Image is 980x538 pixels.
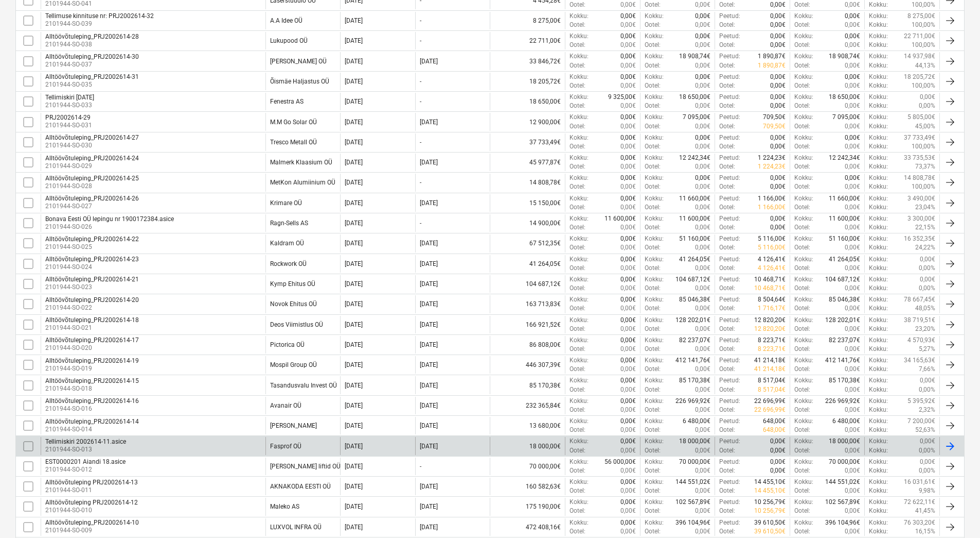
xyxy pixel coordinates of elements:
[490,518,565,536] div: 472 408,16€
[719,1,735,9] p: Ootel :
[645,142,661,151] p: Ootel :
[695,1,710,9] p: 0,00€
[869,162,888,171] p: Kokku :
[270,159,332,166] div: Malmerk Klaasium OÜ
[420,78,421,85] div: -
[869,21,888,29] p: Kokku :
[845,122,860,131] p: 0,00€
[770,142,786,151] p: 0,00€
[569,102,585,110] p: Ootel :
[845,102,860,110] p: 0,00€
[679,93,710,102] p: 18 650,00€
[490,113,565,130] div: 12 900,00€
[904,154,935,162] p: 33 735,53€
[645,102,661,110] p: Ootel :
[420,179,421,186] div: -
[719,203,735,212] p: Ootel :
[45,60,139,69] p: 2101944-SO-037
[758,61,786,70] p: 1 890,87€
[490,214,565,232] div: 14 900,00€
[45,20,154,28] p: 2101944-SO-039
[794,174,813,182] p: Kokku :
[645,162,661,171] p: Ootel :
[719,102,735,110] p: Ootel :
[794,203,810,212] p: Ootel :
[490,234,565,252] div: 67 512,35€
[695,203,710,212] p: 0,00€
[719,194,740,203] p: Peetud :
[695,174,710,182] p: 0,00€
[645,122,661,131] p: Ootel :
[770,21,786,29] p: 0,00€
[270,37,308,44] div: Lukupood OÜ
[794,81,810,90] p: Ootel :
[869,1,888,9] p: Kokku :
[645,182,661,191] p: Ootel :
[794,1,810,9] p: Ootel :
[904,174,935,182] p: 14 808,78€
[620,12,636,21] p: 0,00€
[869,73,888,81] p: Kokku :
[794,162,810,171] p: Ootel :
[420,98,421,105] div: -
[794,122,810,131] p: Ootel :
[912,182,935,191] p: 100,00%
[770,174,786,182] p: 0,00€
[620,1,636,9] p: 0,00€
[490,73,565,90] div: 18 205,72€
[912,21,935,29] p: 100,00%
[345,78,363,85] div: [DATE]
[763,113,786,122] p: 709,50€
[758,203,786,212] p: 1 166,00€
[569,1,585,9] p: Ootel :
[45,101,94,110] p: 2101944-SO-033
[845,133,860,142] p: 0,00€
[270,199,302,207] div: Krimare OÜ
[569,203,585,212] p: Ootel :
[794,214,813,223] p: Kokku :
[794,52,813,61] p: Kokku :
[345,199,363,207] div: [DATE]
[490,376,565,394] div: 85 170,38€
[490,356,565,374] div: 446 307,39€
[912,142,935,151] p: 100,00%
[569,12,589,21] p: Kokku :
[490,295,565,313] div: 163 713,83€
[794,154,813,162] p: Kokku :
[490,174,565,191] div: 14 808,78€
[679,52,710,61] p: 18 908,74€
[929,489,980,538] iframe: Chat Widget
[45,182,139,191] p: 2101944-SO-028
[695,73,710,81] p: 0,00€
[420,119,438,126] div: [DATE]
[829,154,860,162] p: 12 242,34€
[794,41,810,49] p: Ootel :
[845,203,860,212] p: 0,00€
[904,133,935,142] p: 37 733,49€
[794,73,813,81] p: Kokku :
[770,12,786,21] p: 0,00€
[45,121,92,130] p: 2101944-SO-031
[794,32,813,41] p: Kokku :
[912,41,935,49] p: 100,00%
[620,61,636,70] p: 0,00€
[845,61,860,70] p: 0,00€
[569,93,589,102] p: Kokku :
[845,12,860,21] p: 0,00€
[919,102,935,110] p: 0,00%
[758,194,786,203] p: 1 166,00€
[770,182,786,191] p: 0,00€
[345,98,363,105] div: [DATE]
[420,17,421,24] div: -
[829,194,860,203] p: 11 660,00€
[719,52,740,61] p: Peetud :
[758,162,786,171] p: 1 224,23€
[45,12,154,20] div: Tellimuse kinnituse nr: PRJ2002614-32
[270,78,329,85] div: Õismäe Haljastus OÜ
[915,61,935,70] p: 44,13%
[912,1,935,9] p: 100,00%
[569,182,585,191] p: Ootel :
[490,336,565,354] div: 86 808,00€
[770,73,786,81] p: 0,00€
[907,194,935,203] p: 3 490,00€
